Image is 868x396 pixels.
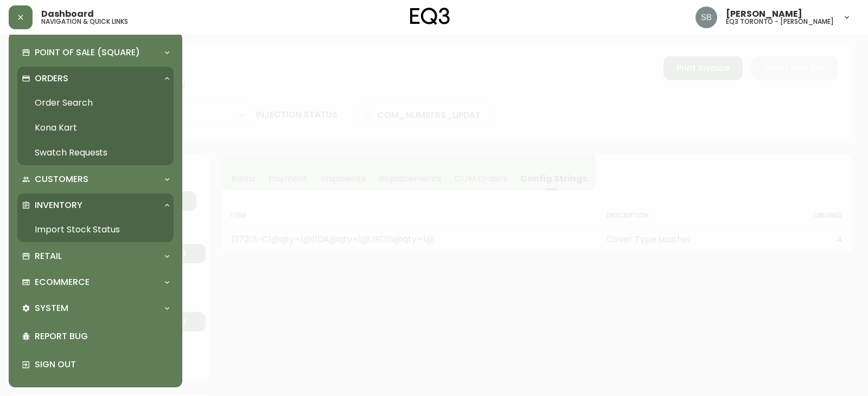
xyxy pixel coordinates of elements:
[35,73,68,85] p: Orders
[17,322,174,350] div: Report Bug
[41,18,128,25] h5: navigation & quick links
[17,350,174,379] div: Sign Out
[410,8,450,25] img: logo
[17,67,174,90] div: Orders
[35,276,90,288] p: Ecommerce
[17,41,174,64] div: Point of Sale (Square)
[726,10,802,18] span: [PERSON_NAME]
[35,302,68,314] p: System
[17,217,174,242] a: Import Stock Status
[35,47,140,59] p: Point of Sale (Square)
[35,173,88,185] p: Customers
[35,359,169,371] p: Sign Out
[17,296,174,320] div: System
[726,18,834,25] h5: eq3 toronto - [PERSON_NAME]
[17,270,174,294] div: Ecommerce
[17,90,174,115] a: Order Search
[35,250,62,262] p: Retail
[17,115,174,140] a: Kona Kart
[35,330,169,342] p: Report Bug
[35,199,82,211] p: Inventory
[695,7,717,28] img: 62e4f14275e5c688c761ab51c449f16a
[17,140,174,165] a: Swatch Requests
[41,10,94,18] span: Dashboard
[17,244,174,268] div: Retail
[17,167,174,191] div: Customers
[17,193,174,217] div: Inventory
